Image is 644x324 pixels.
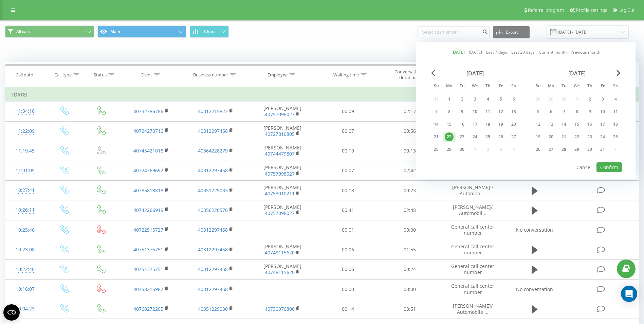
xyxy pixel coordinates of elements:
a: 40727810805 [265,131,295,137]
td: 00:23 [379,181,441,200]
div: [DATE] [532,70,622,77]
td: General call center number [441,220,505,240]
div: 8 [572,107,581,116]
td: 00:56 [379,121,441,141]
span: [PERSON_NAME] / Automobi... [452,184,493,197]
button: Confirm [596,162,622,172]
div: Fri Oct 10, 2025 [596,107,609,117]
div: 28 [432,145,441,154]
div: Thu Oct 16, 2025 [583,119,596,129]
td: 00:18 [317,181,379,200]
div: Mon Sep 15, 2025 [443,119,456,129]
a: Last 30 days [511,49,535,55]
div: Thu Oct 2, 2025 [583,94,596,104]
td: 00:06 [317,259,379,279]
a: 40312297458 [198,246,228,253]
div: 3 [471,95,479,104]
abbr: Friday [496,82,506,92]
div: 4 [483,95,492,104]
div: Sat Oct 11, 2025 [609,107,622,117]
abbr: Saturday [509,82,519,92]
a: 40722515727 [133,227,163,233]
span: All calls [16,29,31,34]
span: [PERSON_NAME]/ Automobile ... [453,303,493,315]
div: 17 [598,120,607,129]
td: 02:48 [379,200,441,220]
a: 40753010211 [265,190,295,197]
span: Next Month [617,70,621,76]
div: Tue Sep 23, 2025 [456,132,468,142]
div: Fri Oct 24, 2025 [596,132,609,142]
div: Mon Sep 1, 2025 [443,94,456,104]
abbr: Tuesday [457,82,467,92]
div: 22 [445,132,454,141]
div: Wed Oct 8, 2025 [570,107,583,117]
div: 15 [445,120,454,129]
div: 28 [559,145,568,154]
td: 00:06 [317,240,379,259]
div: 9 [585,107,594,116]
td: 03:51 [379,299,441,319]
div: Sun Sep 21, 2025 [430,132,443,142]
td: 00:07 [317,121,379,141]
div: Call date [16,72,33,78]
td: 00:14 [317,299,379,319]
a: 40744479807 [265,150,295,157]
div: 11:22:09 [12,125,38,138]
div: Sat Sep 13, 2025 [507,107,520,117]
div: Fri Sep 26, 2025 [494,132,507,142]
div: 22 [572,132,581,141]
div: 10:22:40 [12,263,38,276]
div: 10:25:40 [12,223,38,237]
div: 10:26:11 [12,203,38,217]
div: 11:34:10 [12,105,38,118]
abbr: Monday [444,82,454,92]
div: Sun Oct 26, 2025 [532,144,545,155]
td: 00:41 [317,200,379,220]
div: 8 [445,107,454,116]
div: 25 [483,132,492,141]
input: Search by number [418,26,490,38]
td: [PERSON_NAME] [248,259,317,279]
td: [PERSON_NAME] [248,141,317,161]
abbr: Sunday [533,82,543,92]
span: Previous Month [431,70,435,76]
span: Profile settings [576,7,607,13]
div: 24 [471,132,479,141]
div: Wed Oct 29, 2025 [570,144,583,155]
div: 15 [572,120,581,129]
div: Tue Sep 9, 2025 [456,107,468,117]
div: Sun Oct 19, 2025 [532,132,545,142]
abbr: Saturday [610,82,621,92]
div: 27 [509,132,518,141]
div: 10 [471,107,479,116]
div: 19 [534,132,542,141]
div: 30 [458,145,466,154]
a: 40757098027 [265,210,295,216]
a: Current month [539,49,567,55]
div: Wed Oct 1, 2025 [570,94,583,104]
td: 00:13 [379,141,441,161]
div: Mon Oct 27, 2025 [545,144,557,155]
td: 00:00 [379,280,441,299]
span: No conversation [516,286,553,292]
a: 40312215822 [198,108,228,114]
div: 20 [509,120,518,129]
a: 40760272205 [133,306,163,312]
td: General call center number [441,259,505,279]
span: [PERSON_NAME]/ Automobil... [453,204,493,216]
div: Fri Oct 17, 2025 [596,119,609,129]
div: Thu Sep 18, 2025 [481,119,494,129]
div: Fri Oct 3, 2025 [596,94,609,104]
button: Export [493,26,530,38]
div: Sat Sep 20, 2025 [507,119,520,129]
div: 14 [432,120,441,129]
abbr: Friday [597,82,608,92]
div: Client [141,72,152,78]
div: Thu Oct 9, 2025 [583,107,596,117]
div: 11 [483,107,492,116]
a: 40356220576 [198,207,228,213]
a: 40351229030 [198,306,228,312]
td: [PERSON_NAME] [248,200,317,220]
div: Tue Oct 14, 2025 [557,119,570,129]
